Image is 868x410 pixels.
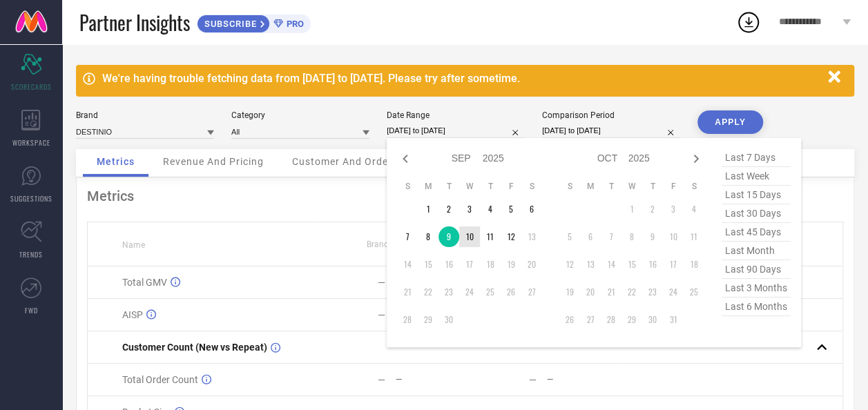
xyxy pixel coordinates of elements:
[722,148,791,167] span: last 7 days
[480,199,501,219] td: Thu Sep 04 2025
[378,277,385,288] div: —
[736,10,761,35] div: Open download list
[25,305,38,315] span: FWD
[480,181,501,192] th: Thursday
[642,282,663,302] td: Thu Oct 23 2025
[521,254,542,275] td: Sat Sep 20 2025
[521,282,542,302] td: Sat Sep 27 2025
[546,375,615,384] div: —
[684,181,704,192] th: Saturday
[722,204,791,223] span: last 30 days
[122,240,145,250] span: Name
[397,181,418,192] th: Sunday
[542,110,680,120] div: Comparison Period
[521,226,542,247] td: Sat Sep 13 2025
[601,254,621,275] td: Tue Oct 14 2025
[601,226,621,247] td: Tue Oct 07 2025
[418,181,438,192] th: Monday
[122,309,143,320] span: AISP
[663,254,684,275] td: Fri Oct 17 2025
[722,223,791,242] span: last 45 days
[621,181,642,192] th: Wednesday
[418,199,438,219] td: Mon Sep 01 2025
[396,375,465,384] div: —
[663,181,684,192] th: Friday
[501,254,521,275] td: Fri Sep 19 2025
[663,199,684,219] td: Fri Oct 03 2025
[663,282,684,302] td: Fri Oct 24 2025
[102,72,821,85] div: We're having trouble fetching data from [DATE] to [DATE]. Please try after sometime.
[722,167,791,186] span: last week
[559,282,580,302] td: Sun Oct 19 2025
[528,374,536,385] div: —
[663,309,684,330] td: Fri Oct 31 2025
[501,226,521,247] td: Fri Sep 12 2025
[601,181,621,192] th: Tuesday
[642,181,663,192] th: Thursday
[292,156,398,167] span: Customer And Orders
[559,309,580,330] td: Sun Oct 26 2025
[697,110,763,134] button: APPLY
[97,156,135,167] span: Metrics
[418,226,438,247] td: Mon Sep 08 2025
[722,186,791,204] span: last 15 days
[197,11,311,33] a: SUBSCRIBEPRO
[10,193,52,204] span: SUGGESTIONS
[559,226,580,247] td: Sun Oct 05 2025
[642,254,663,275] td: Thu Oct 16 2025
[501,181,521,192] th: Friday
[387,110,525,120] div: Date Range
[397,226,418,247] td: Sun Sep 07 2025
[12,137,50,148] span: WORKSPACE
[459,254,480,275] td: Wed Sep 17 2025
[642,226,663,247] td: Thu Oct 09 2025
[11,81,52,92] span: SCORECARDS
[542,124,680,138] input: Select comparison period
[722,260,791,279] span: last 90 days
[684,199,704,219] td: Sat Oct 04 2025
[459,181,480,192] th: Wednesday
[231,110,369,120] div: Category
[480,226,501,247] td: Thu Sep 11 2025
[621,199,642,219] td: Wed Oct 01 2025
[418,282,438,302] td: Mon Sep 22 2025
[459,282,480,302] td: Wed Sep 24 2025
[438,226,459,247] td: Tue Sep 09 2025
[621,309,642,330] td: Wed Oct 29 2025
[601,282,621,302] td: Tue Oct 21 2025
[459,199,480,219] td: Wed Sep 03 2025
[122,374,198,385] span: Total Order Count
[684,282,704,302] td: Sat Oct 25 2025
[663,226,684,247] td: Fri Oct 10 2025
[642,309,663,330] td: Thu Oct 30 2025
[722,242,791,260] span: last month
[621,226,642,247] td: Wed Oct 08 2025
[418,254,438,275] td: Mon Sep 15 2025
[197,19,260,29] span: SUBSCRIBE
[122,277,167,288] span: Total GMV
[438,309,459,330] td: Tue Sep 30 2025
[580,226,601,247] td: Mon Oct 06 2025
[387,124,525,138] input: Select date range
[642,199,663,219] td: Thu Oct 02 2025
[438,254,459,275] td: Tue Sep 16 2025
[378,374,385,385] div: —
[397,150,414,167] div: Previous month
[397,309,418,330] td: Sun Sep 28 2025
[480,254,501,275] td: Thu Sep 18 2025
[501,282,521,302] td: Fri Sep 26 2025
[559,254,580,275] td: Sun Oct 12 2025
[521,199,542,219] td: Sat Sep 06 2025
[367,240,412,249] span: Brand Value
[580,181,601,192] th: Monday
[87,188,843,204] div: Metrics
[378,309,385,320] div: —
[684,254,704,275] td: Sat Oct 18 2025
[438,181,459,192] th: Tuesday
[76,110,214,120] div: Brand
[601,309,621,330] td: Tue Oct 28 2025
[19,249,43,260] span: TRENDS
[397,282,418,302] td: Sun Sep 21 2025
[688,150,704,167] div: Next month
[580,282,601,302] td: Mon Oct 20 2025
